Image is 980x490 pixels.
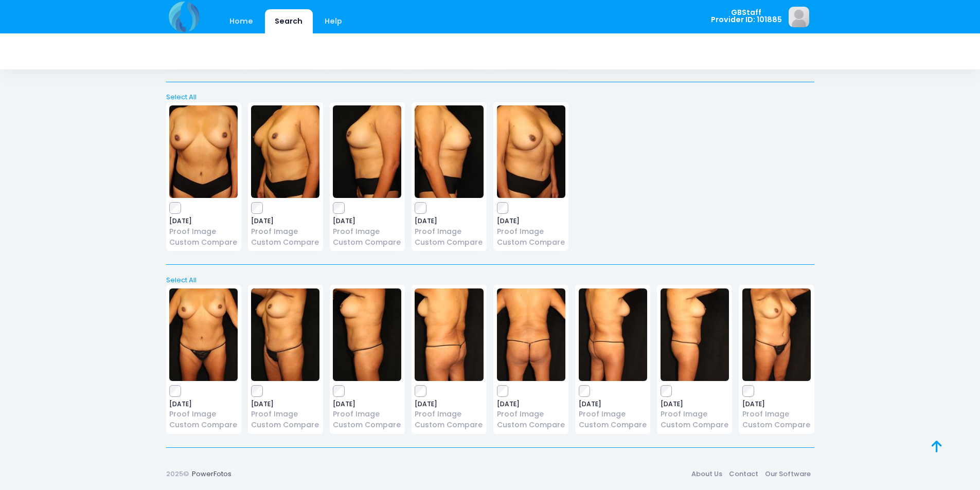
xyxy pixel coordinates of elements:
a: Contact [726,464,762,483]
span: [DATE] [497,218,565,224]
img: image [661,288,729,381]
a: Proof Image [497,226,565,237]
a: Custom Compare [497,237,565,248]
a: Proof Image [415,226,483,237]
a: Custom Compare [661,420,729,430]
img: image [169,288,238,381]
span: 2025© [166,469,189,479]
a: Custom Compare [169,420,238,430]
img: image [789,7,809,27]
a: Custom Compare [415,237,483,248]
span: [DATE] [251,218,319,224]
span: [DATE] [579,401,647,407]
span: [DATE] [415,401,483,407]
img: image [497,105,565,198]
a: Proof Image [169,226,238,237]
a: About Us [688,464,726,483]
a: Help [314,9,352,33]
a: Custom Compare [251,420,319,430]
span: [DATE] [333,218,401,224]
a: Proof Image [333,226,401,237]
img: image [415,288,483,381]
a: Custom Compare [333,237,401,248]
span: GBStaff Provider ID: 101885 [711,9,782,24]
a: Proof Image [742,409,811,420]
a: Custom Compare [169,237,238,248]
a: PowerFotos [192,469,231,479]
span: [DATE] [333,401,401,407]
a: Proof Image [251,409,319,420]
span: [DATE] [497,401,565,407]
img: image [333,288,401,381]
a: Custom Compare [251,237,319,248]
a: Proof Image [169,409,238,420]
img: image [333,105,401,198]
img: image [742,288,811,381]
span: [DATE] [169,401,238,407]
span: [DATE] [169,218,238,224]
a: Our Software [762,464,814,483]
a: Proof Image [579,409,647,420]
img: image [251,288,319,381]
a: Proof Image [661,409,729,420]
img: image [251,105,319,198]
a: Proof Image [415,409,483,420]
a: Proof Image [251,226,319,237]
a: Proof Image [333,409,401,420]
a: Custom Compare [742,420,811,430]
a: Custom Compare [333,420,401,430]
a: Custom Compare [415,420,483,430]
a: Custom Compare [579,420,647,430]
span: [DATE] [415,218,483,224]
a: Select All [163,92,817,102]
img: image [415,105,483,198]
span: [DATE] [742,401,811,407]
span: [DATE] [661,401,729,407]
a: Custom Compare [497,420,565,430]
img: image [579,288,647,381]
a: Proof Image [497,409,565,420]
span: [DATE] [251,401,319,407]
a: Select All [163,275,817,285]
img: image [169,105,238,198]
img: image [497,288,565,381]
a: Home [220,9,263,33]
a: Search [265,9,313,33]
